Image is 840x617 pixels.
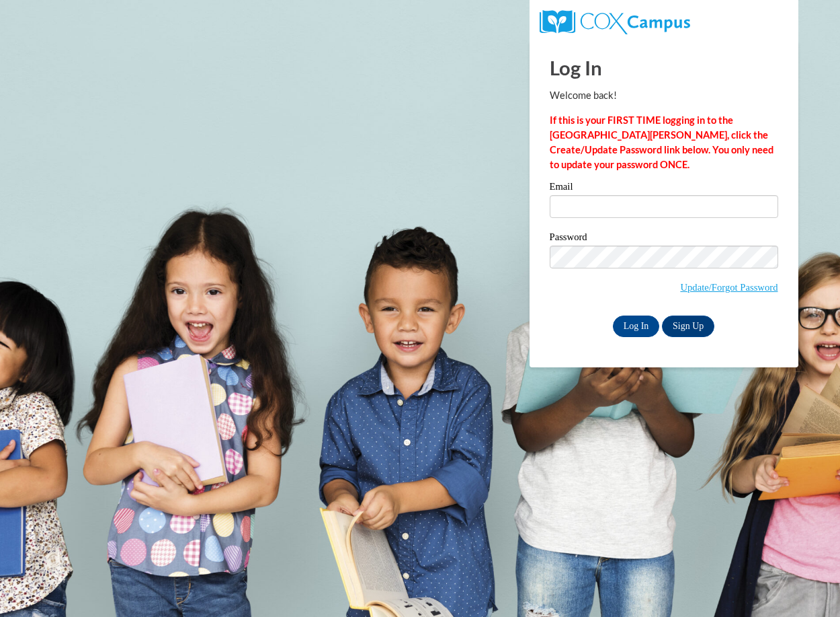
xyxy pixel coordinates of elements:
strong: If this is your FIRST TIME logging in to the [GEOGRAPHIC_DATA][PERSON_NAME], click the Create/Upd... [550,114,773,170]
a: Update/Forgot Password [680,282,778,293]
img: COX Campus [540,10,690,34]
label: Password [550,232,778,246]
a: Sign Up [662,316,714,337]
p: Welcome back! [550,88,778,103]
label: Email [550,182,778,195]
h1: Log In [550,54,778,81]
input: Log In [613,316,660,337]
